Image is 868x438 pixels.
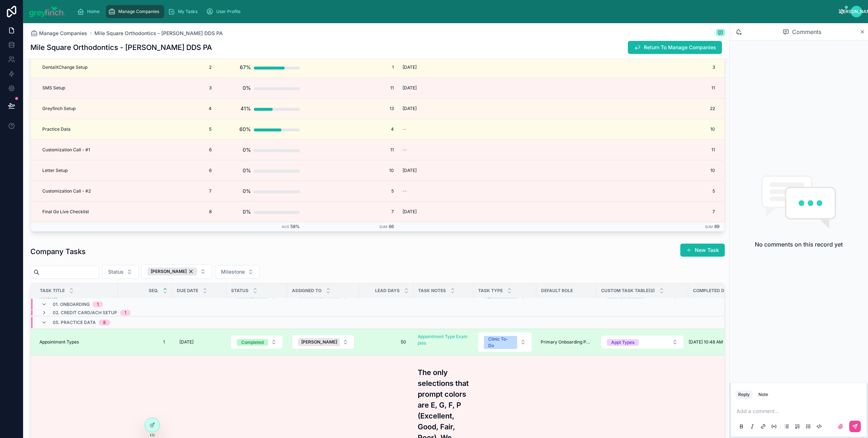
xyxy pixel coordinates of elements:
[124,310,126,316] div: 1
[215,265,260,279] button: Select Button
[42,209,89,215] span: Final Go Live Checklist
[169,168,212,173] span: 6
[30,42,212,52] h1: Mile Square Orthodontics - [PERSON_NAME] DDS PA
[735,390,753,399] button: Reply
[177,288,198,294] span: Due Date
[507,188,715,194] span: 5
[176,336,222,348] a: [DATE]
[39,339,114,345] a: Appointment Types
[239,122,251,136] div: 60%
[601,335,684,349] a: Select Button
[541,288,573,294] span: Default Role
[366,339,406,345] span: 50
[792,28,821,36] span: Comments
[756,390,771,399] button: Note
[53,320,96,325] span: 05. Practice Data
[243,81,251,95] div: 0%
[301,339,337,345] span: [PERSON_NAME]
[106,5,164,18] a: Manage Companies
[309,188,394,194] span: 5
[42,85,65,91] span: SMS Setup
[29,6,65,17] img: App logo
[309,64,394,70] span: 1
[309,147,394,153] span: 11
[689,339,734,345] a: [DATE] 10:48 AM
[292,335,354,349] button: Select Button
[53,301,90,307] span: 01. Onboarding
[30,247,86,257] h1: Company Tasks
[644,44,716,51] span: Return To Manage Companies
[607,338,639,346] button: Unselect APPT_TYPES
[403,147,407,153] span: --
[309,209,394,215] span: 7
[755,240,843,249] h2: No comments on this record yet
[705,225,713,229] small: Sum
[169,188,212,194] span: 7
[507,106,715,111] span: 22
[169,64,212,70] span: 2
[478,332,532,352] a: Select Button
[42,64,88,70] span: DentalXChange Setup
[169,147,212,153] span: 6
[714,224,719,229] span: 89
[403,106,417,111] span: [DATE]
[363,336,409,348] a: 50
[403,64,417,70] span: [DATE]
[507,209,715,215] span: 7
[689,339,723,345] span: [DATE] 10:48 AM
[169,126,212,132] span: 5
[693,288,729,294] span: Completed Date
[403,168,417,173] span: [DATE]
[403,209,417,215] span: [DATE]
[541,339,592,345] a: Primary Onboarding POC
[71,4,839,20] div: scrollable content
[40,288,65,294] span: Task Title
[42,106,76,111] span: Greyfinch Setup
[507,64,715,70] span: 3
[758,392,768,397] div: Note
[292,288,322,294] span: Assigned To
[601,288,655,294] span: Custom Task Table(s)
[118,9,159,14] span: Manage Companies
[204,5,246,18] a: User Profile
[231,288,248,294] span: Status
[42,168,68,173] span: Letter Setup
[94,30,223,37] a: Mile Square Orthodontics - [PERSON_NAME] DDS PA
[42,126,71,132] span: Practice Data
[240,60,251,75] div: 67%
[478,288,503,294] span: Task Type
[42,147,90,153] span: Customization Call - #1
[292,334,355,350] a: Select Button
[309,85,394,91] span: 11
[243,205,251,219] div: 0%
[375,288,400,294] span: Lead Days
[97,301,99,307] div: 1
[151,269,187,274] span: [PERSON_NAME]
[290,224,300,229] span: 58%
[309,126,394,132] span: 4
[418,334,468,346] a: Appointment Type Examples
[309,168,394,173] span: 10
[601,336,684,349] button: Select Button
[42,188,91,194] span: Customization Call - #2
[122,336,168,348] a: 1
[243,184,251,198] div: 0%
[241,339,264,346] div: Completed
[169,85,212,91] span: 3
[241,101,251,116] div: 41%
[169,106,212,111] span: 4
[149,288,158,294] span: Seq.
[231,336,282,349] button: Select Button
[403,188,407,194] span: --
[680,244,725,257] button: New Task
[39,30,87,37] span: Manage Companies
[221,268,245,275] span: Milestone
[298,338,348,346] button: Unselect 212
[418,333,469,351] a: Appointment Type Examples
[53,310,117,316] span: 02. Credit Card/ACH Setup
[141,264,212,279] button: Select Button
[216,9,241,14] span: User Profile
[309,106,394,111] span: 13
[507,147,715,153] span: 11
